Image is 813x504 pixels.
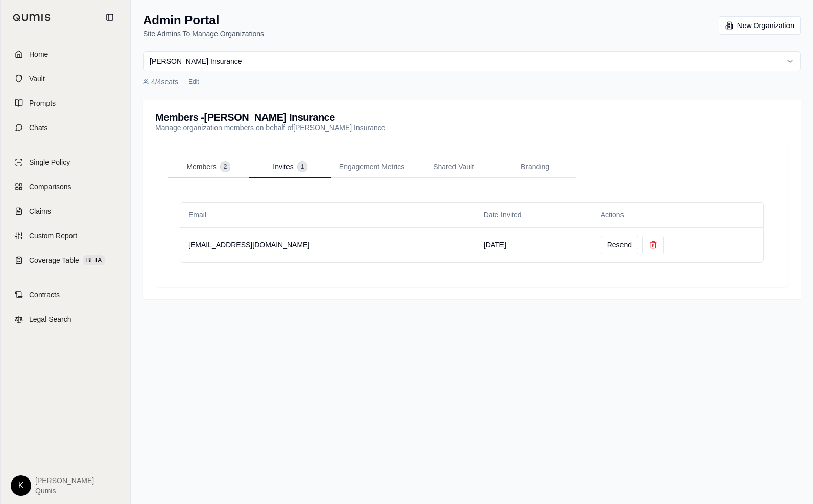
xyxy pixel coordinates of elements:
a: Single Policy [7,151,124,173]
p: Site Admins To Manage Organizations [143,29,264,39]
button: Collapse sidebar [102,9,118,26]
span: 2 [221,162,230,172]
a: Home [7,43,124,65]
a: Custom Report [7,224,124,247]
span: Claims [29,206,51,216]
span: Qumis [35,486,94,496]
a: Legal Search [7,308,124,331]
a: Prompts [7,92,124,114]
th: Date Invited [475,203,592,227]
td: [EMAIL_ADDRESS][DOMAIN_NAME] [180,227,475,262]
span: Prompts [29,98,56,108]
span: Single Policy [29,157,70,167]
h1: Admin Portal [143,12,264,29]
span: Branding [521,162,549,172]
a: Coverage TableBETA [7,249,124,271]
a: Chats [7,116,124,139]
th: Actions [592,203,763,227]
span: Members [186,162,216,172]
span: Custom Report [29,231,77,241]
span: Engagement Metrics [339,162,404,172]
span: BETA [83,255,105,265]
span: 4 / 4 seats [151,77,178,87]
button: New Organization [719,16,801,35]
h3: Members - [PERSON_NAME] Insurance [155,112,386,122]
td: [DATE] [475,227,592,262]
span: 1 [298,162,307,172]
img: Qumis Logo [13,14,51,21]
span: Vault [29,73,45,84]
span: Shared Vault [433,162,474,172]
a: Claims [7,200,124,222]
span: Home [29,49,48,59]
button: Resend [601,236,638,254]
span: Chats [29,122,48,133]
span: Coverage Table [29,255,79,265]
th: Email [180,203,475,227]
a: Contracts [7,284,124,306]
p: Manage organization members on behalf of [PERSON_NAME] Insurance [155,122,386,133]
span: Legal Search [29,314,71,324]
div: K [11,475,31,496]
span: Invites [273,162,293,172]
a: Vault [7,67,124,90]
span: [PERSON_NAME] [35,475,94,486]
button: Edit [184,75,203,88]
span: Comparisons [29,182,71,192]
a: Comparisons [7,175,124,198]
span: Contracts [29,290,60,300]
